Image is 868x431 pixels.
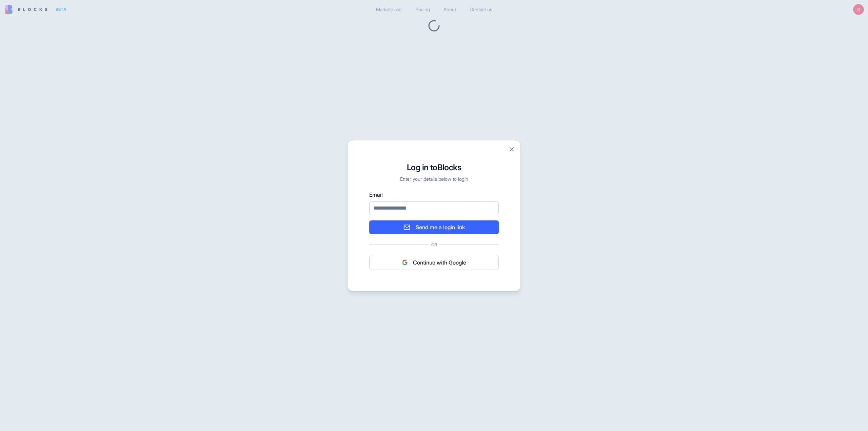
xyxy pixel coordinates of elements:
button: Send me a login link [369,220,499,234]
img: google logo [402,260,408,265]
button: Continue with Google [369,256,499,269]
h1: Log in to Blocks [369,162,499,173]
label: Email [369,191,499,199]
p: Enter your details below to login [369,176,499,182]
span: Or [429,242,440,248]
